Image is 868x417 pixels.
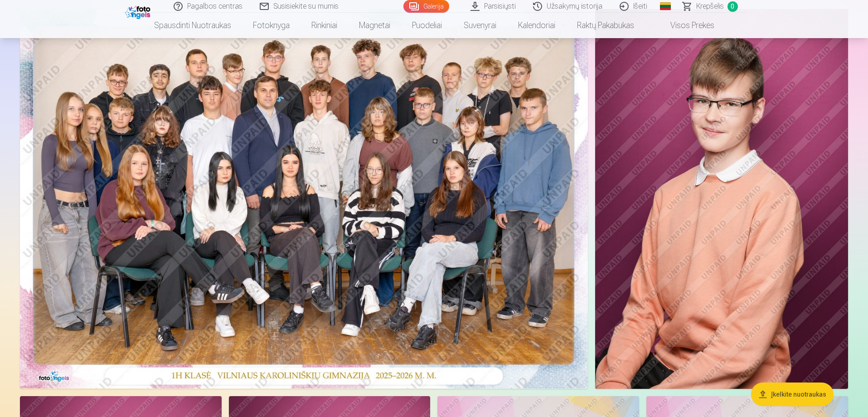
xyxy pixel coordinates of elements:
a: Suvenyrai [453,13,507,38]
a: Spausdinti nuotraukas [143,13,242,38]
a: Rinkiniai [301,13,348,38]
a: Kalendoriai [507,13,566,38]
a: Visos prekės [645,13,725,38]
a: Magnetai [348,13,401,38]
a: Fotoknyga [242,13,301,38]
span: 0 [727,1,738,12]
button: Įkelkite nuotraukas [751,383,834,406]
a: Puodeliai [401,13,453,38]
a: Raktų pakabukas [566,13,645,38]
img: /fa2 [125,4,153,19]
span: Krepšelis [696,1,724,12]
